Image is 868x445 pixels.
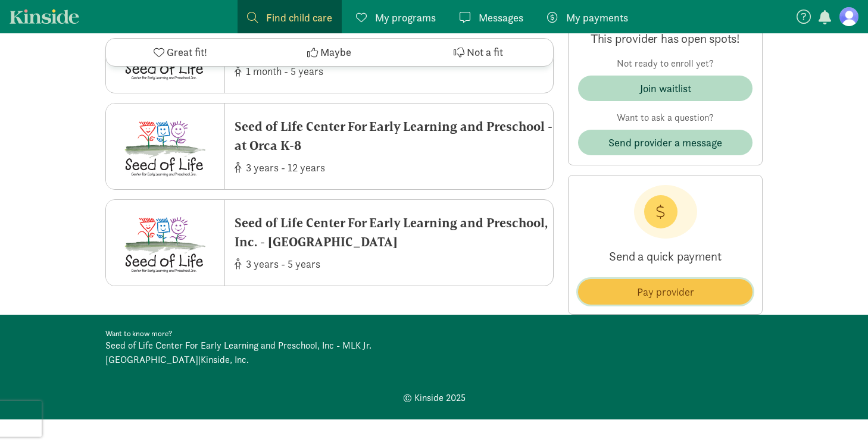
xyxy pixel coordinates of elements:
p: Want to ask a question? [578,111,753,125]
span: Not a fit [467,45,503,61]
div: | [105,339,427,367]
span: Messages [479,10,523,26]
span: Pay provider [637,284,694,300]
p: Not ready to enroll yet? [578,57,753,71]
div: 1 month - 5 years [235,63,553,79]
a: Kinside, Inc. [201,353,249,366]
button: Not a fit [404,39,553,66]
button: Great fit! [106,39,255,66]
span: Find child care [266,10,332,26]
button: Maybe [255,39,404,66]
div: 3 years - 12 years [235,159,553,176]
a: Seed of Life Center For Early Learning and Preschool, Inc - MLK Jr. [GEOGRAPHIC_DATA] [105,339,371,366]
div: Seed of Life Center For Early Learning and Preschool -at Orca K-8 [235,117,553,155]
img: Seed of Life Center For Early Learning and Preschool -at Orca K-8 logo [118,113,213,180]
p: This provider has open spots! [578,30,753,47]
span: My payments [566,10,628,26]
div: © Kinside 2025 [105,391,763,405]
button: Join waitlist [578,76,753,101]
div: Join waitlist [640,80,691,96]
span: My programs [375,10,436,26]
div: 3 years - 5 years [235,256,553,272]
a: Kinside [10,9,79,24]
button: Send provider a message [578,130,753,155]
div: Seed of Life Center For Early Learning and Preschool, Inc. - [GEOGRAPHIC_DATA] [235,214,553,251]
strong: Want to know more? [105,328,171,339]
p: Send a quick payment [578,239,753,274]
span: Great fit! [167,45,207,61]
a: Seed of Life Center For Early Learning and Preschool -at Orca K-8 logo Seed of Life Center For Ea... [105,103,554,190]
img: Seed of Life Center For Early Learning and Preschool, Inc. - Rainier Beach Community Center logo [118,209,213,276]
span: Send provider a message [608,134,722,151]
a: Seed of Life Center For Early Learning and Preschool, Inc. - Rainier Beach Community Center logo ... [105,199,554,286]
span: Maybe [320,45,351,61]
